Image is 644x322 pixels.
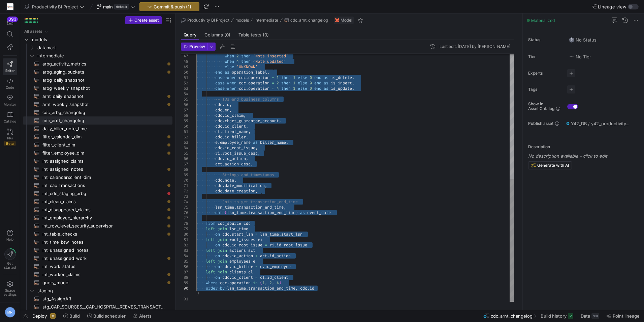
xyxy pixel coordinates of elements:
span: cdc [215,102,222,107]
span: . [222,145,225,151]
div: 63 [181,140,188,145]
span: cdc_arbg_changelog​​​​​​​​​​ [42,109,165,116]
span: Model [341,18,352,23]
span: as [324,75,328,80]
span: daily_biller_note_time​​​​​​​​​​ [42,125,165,133]
span: Productivity BI Project [187,18,229,23]
img: No status [569,37,574,43]
span: case [215,80,225,86]
span: cdc_arnt_changelog [290,18,328,23]
span: cl [215,129,220,134]
span: cdc [215,156,222,161]
span: = [272,80,274,86]
span: , [246,134,248,140]
span: Status [528,37,562,42]
span: act [215,161,222,167]
a: int_assigned_notes​​​​​​​​​​ [23,165,172,173]
span: , [244,113,246,118]
span: Columns [204,33,230,37]
a: arbg_activity_metrics​​​​​​​​​​ [23,60,172,68]
span: operation [248,75,269,80]
span: , [258,151,260,156]
a: filter_calendar_dim​​​​​​​​​​ [23,133,172,141]
a: arbg_weekly_snapshot​​​​​​​​​​ [23,84,172,92]
div: 56 [181,102,188,107]
span: Monitor [4,102,16,106]
span: e [215,140,218,145]
a: stg_CAP_SOURCES__CAP_HOSPITAL_REEVES_TRANSACTION_CODES​​​​​​​​​​ [23,303,172,311]
button: maindefault [95,2,137,11]
span: else [298,80,307,86]
span: (0) [263,33,269,37]
span: . [222,134,225,140]
span: id_root_issue [225,145,255,151]
div: Press SPACE to select this row. [23,238,172,246]
button: Create asset [125,16,162,24]
span: Tier [528,54,562,59]
a: int_calendarxclient_dim​​​​​​​​​​ [23,173,172,181]
p: Description [528,144,641,149]
span: en [225,107,229,113]
span: 2 [277,80,279,86]
div: Press SPACE to select this row. [23,116,172,125]
a: Catalog [3,109,17,126]
span: is_update [331,86,352,91]
span: . [222,113,225,118]
div: 60 [181,124,188,129]
span: id [225,102,229,107]
span: as [324,86,328,91]
span: cdc [215,134,222,140]
span: , [352,80,354,86]
span: Table tests [238,33,269,37]
a: int_unassigned_work​​​​​​​​​​ [23,254,172,262]
span: cdc [239,80,246,86]
span: when [227,86,236,91]
a: int_row_level_security_supervisor​​​​​​​​​​ [23,222,172,230]
span: , [267,70,269,75]
span: employee_name [220,140,251,145]
span: Query [184,33,196,37]
div: 65 [181,151,188,156]
a: int_unassigned_notes​​​​​​​​​​ [23,246,172,254]
a: cdc_arnt_changelog​​​​​​​​​​ [23,116,172,125]
div: 55 [181,97,188,102]
span: . [222,107,225,113]
span: Build history [541,313,567,319]
button: 393 [3,16,17,28]
a: arnt_weekly_snapshot​​​​​​​​​​ [23,100,172,108]
span: int_assigned_claims​​​​​​​​​​ [42,157,165,165]
span: end [314,86,321,91]
span: arbg_aging_buckets​​​​​​​​​​ [42,68,165,76]
span: Tags [528,87,562,92]
span: , [246,124,248,129]
span: 0 [310,86,312,91]
span: cdc [215,124,222,129]
span: Build [69,313,80,319]
span: . [220,151,222,156]
div: 52 [181,80,188,86]
div: Press SPACE to select this row. [23,165,172,173]
a: PRsBeta [3,126,17,149]
span: models [32,36,171,44]
span: arnt_weekly_snapshot​​​​​​​​​​ [42,101,165,108]
div: 53 [181,86,188,91]
span: Commit & push (1) [154,4,191,9]
span: Generate with AI [537,163,569,168]
div: Press SPACE to select this row. [23,52,172,60]
span: then [241,59,251,64]
span: Create asset [134,18,159,23]
span: staging [37,287,171,295]
span: Lineage view [598,4,626,9]
span: cdc [239,86,246,91]
button: No statusNo Status [567,35,598,44]
div: 61 [181,129,188,134]
span: id_action [225,156,246,161]
span: intermediate [37,52,171,60]
div: Press SPACE to select this row. [23,68,172,76]
span: Materialized [531,18,555,23]
span: ri [215,151,220,156]
div: 47 [181,53,188,59]
button: Generate with AI [528,161,572,169]
button: No tierNo Tier [567,52,593,61]
a: cdc_arbg_changelog​​​​​​​​​​ [23,108,172,116]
